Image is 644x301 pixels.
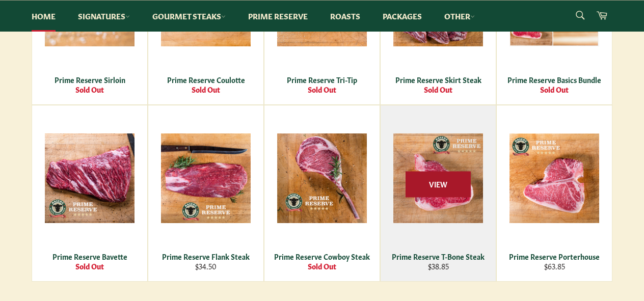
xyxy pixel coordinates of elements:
div: Prime Reserve Coulotte [155,75,257,85]
div: Prime Reserve Skirt Steak [387,75,490,85]
div: Prime Reserve Flank Steak [155,252,257,261]
span: View [406,171,471,197]
img: Prime Reserve Cowboy Steak [277,133,367,223]
a: Home [21,1,66,32]
div: Prime Reserve Basics Bundle [503,75,606,85]
div: Sold Out [39,85,141,94]
div: Prime Reserve Bavette [39,252,141,261]
div: Sold Out [271,85,373,94]
a: Prime Reserve Flank Steak Prime Reserve Flank Steak $34.50 [148,105,264,282]
div: Prime Reserve Porterhouse [503,252,606,261]
a: Roasts [320,1,370,32]
a: Prime Reserve [238,1,318,32]
a: Prime Reserve Porterhouse Prime Reserve Porterhouse $63.85 [496,105,612,282]
img: Prime Reserve Porterhouse [509,133,599,223]
div: Sold Out [155,85,257,94]
div: Sold Out [503,85,606,94]
div: Prime Reserve Cowboy Steak [271,252,373,261]
div: Prime Reserve Tri-Tip [271,75,373,85]
a: Prime Reserve Cowboy Steak Prime Reserve Cowboy Steak Sold Out [264,105,380,282]
a: Packages [372,1,432,32]
img: Prime Reserve Bavette [45,133,135,223]
div: Sold Out [39,261,141,271]
a: Prime Reserve T-Bone Steak Prime Reserve T-Bone Steak $38.85 View [380,105,496,282]
a: Other [434,1,485,32]
a: Gourmet Steaks [142,1,236,32]
img: Prime Reserve Flank Steak [161,133,251,223]
div: Sold Out [387,85,490,94]
div: Prime Reserve Sirloin [39,75,141,85]
a: Prime Reserve Bavette Prime Reserve Bavette Sold Out [32,105,148,282]
a: Signatures [68,1,140,32]
div: $34.50 [155,261,257,271]
div: Sold Out [271,261,373,271]
div: Prime Reserve T-Bone Steak [387,252,490,261]
div: $63.85 [503,261,606,271]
